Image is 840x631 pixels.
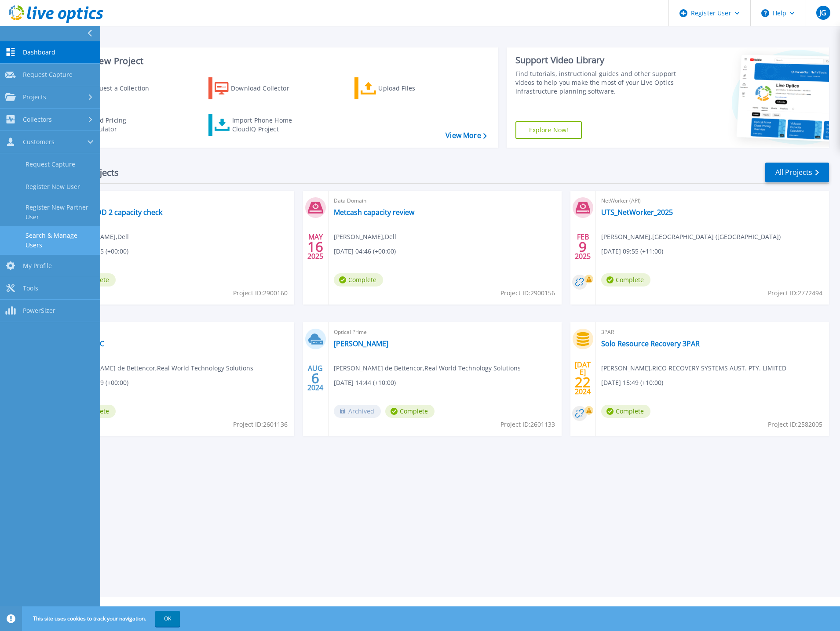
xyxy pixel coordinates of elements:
span: [DATE] 15:49 (+10:00) [601,378,663,388]
span: 22 [575,378,591,386]
span: [DATE] 09:55 (+11:00) [601,247,663,256]
span: Dashboard [23,48,55,56]
div: AUG 2024 [307,362,324,394]
span: [PERSON_NAME] , RICO RECOVERY SYSTEMS AUST. PTY. LIMITED [601,363,786,373]
a: Metcash capacity review [334,208,414,217]
a: Solo Resource Recovery 3PAR [601,339,700,348]
span: Project ID: 2772494 [768,288,822,298]
div: Find tutorials, instructional guides and other support videos to help you make the most of your L... [515,69,680,96]
span: [PERSON_NAME] de Bettencor , Real World Technology Solutions [334,363,521,373]
span: My Profile [23,262,52,270]
div: Request a Collection [88,80,158,97]
span: [PERSON_NAME] , [GEOGRAPHIC_DATA] ([GEOGRAPHIC_DATA]) [601,232,781,242]
span: SC [66,327,289,337]
span: Complete [601,273,650,286]
a: Explore Now! [515,121,582,139]
span: PowerSizer [23,307,55,315]
span: JG [819,9,826,16]
div: Import Phone Home CloudIQ Project [232,116,301,134]
div: Download Collector [231,80,301,97]
a: Metcash DD 2 capacity check [66,208,162,217]
span: Collectors [23,116,52,123]
span: Tools [23,284,38,292]
div: FEB 2025 [574,231,591,263]
span: Complete [385,405,435,418]
span: Project ID: 2601133 [500,420,555,429]
span: Customers [23,138,55,146]
span: Archived [334,405,381,418]
a: UTS_NetWorker_2025 [601,208,673,217]
span: Project ID: 2900156 [500,288,555,298]
h3: Start a New Project [62,56,486,66]
span: Complete [334,273,383,286]
div: [DATE] 2024 [574,362,591,394]
a: Upload Files [354,77,453,99]
span: 9 [579,243,587,250]
span: [PERSON_NAME] de Bettencor , Real World Technology Solutions [66,363,253,373]
a: All Projects [765,163,829,182]
div: Cloud Pricing Calculator [86,116,157,134]
span: 16 [307,243,323,250]
span: [DATE] 04:46 (+00:00) [334,247,396,256]
span: NetWorker (API) [601,196,824,206]
span: Complete [601,405,650,418]
span: Projects [23,93,46,101]
span: Project ID: 2900160 [233,288,288,298]
span: Project ID: 2601136 [233,420,288,429]
div: MAY 2025 [307,231,324,263]
a: Download Collector [208,77,307,99]
span: Data Domain [334,196,556,206]
a: View More [446,131,486,140]
span: This site uses cookies to track your navigation. [24,611,180,627]
div: Upload Files [378,80,449,97]
button: OK [155,611,180,627]
div: Support Video Library [515,54,680,66]
a: Martens SC [66,339,104,348]
a: Request a Collection [62,77,161,99]
span: Data Domain [66,196,289,206]
span: Project ID: 2582005 [768,420,822,429]
span: 6 [311,374,319,382]
span: [DATE] 14:44 (+10:00) [334,378,396,388]
span: 3PAR [601,327,824,337]
span: Optical Prime [334,327,556,337]
a: Cloud Pricing Calculator [62,114,161,136]
a: [PERSON_NAME] [334,339,388,348]
span: [PERSON_NAME] , Dell [334,232,396,242]
span: Request Capture [23,71,73,79]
